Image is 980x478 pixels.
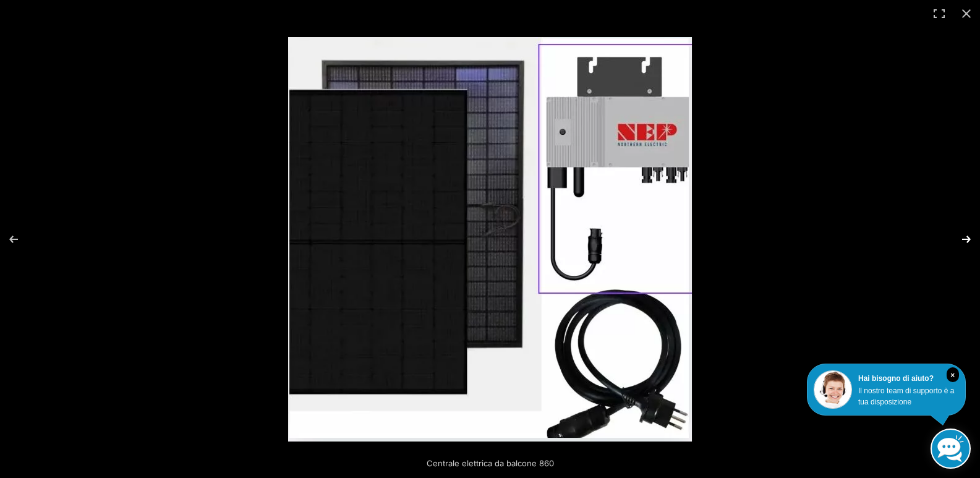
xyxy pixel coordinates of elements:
i: Vicino [947,367,959,382]
font: Centrale elettrica da balcone 860 [427,458,554,468]
font: × [950,371,955,380]
font: Hai bisogno di aiuto? [858,374,934,383]
font: Il nostro team di supporto è a tua disposizione [858,386,954,406]
img: Assistenza clienti [814,370,852,409]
